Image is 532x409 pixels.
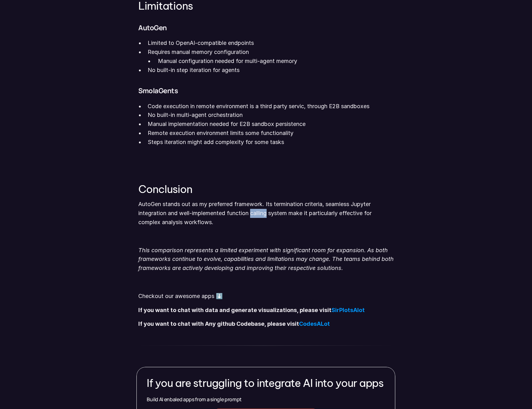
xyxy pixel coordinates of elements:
[148,39,394,48] p: Limited to OpenAI-compatible endpoints
[148,102,394,111] p: Code execution in remote environment is a third party servic, through E2B sandboxes
[331,307,365,313] a: SirPlotsAlot
[148,129,394,138] p: Remote execution environment limits some functionality
[138,247,395,272] em: This comparison represents a limited experiment with significant room for expansion. As both fram...
[138,307,331,313] strong: If you want to chat with data and generate visualizations, please visit
[148,111,394,120] p: No built-in multi-agent orchestration
[148,48,394,57] p: Requires manual memory configuration
[138,183,394,195] h3: Conclusion
[138,200,394,227] p: AutoGen stands out as my preferred framework. Its termination criteria, seamless Jupyter integrat...
[138,320,299,327] strong: If you want to chat with Any github Codebase, please visit
[138,24,394,31] h4: AutoGen
[147,377,383,389] h3: If you are struggling to integrate AI into your apps
[148,120,394,129] p: Manual implementation needed for E2B sandbox persistence
[158,57,394,66] p: Manual configuration needed for multi-agent memory
[138,292,394,301] p: Checkout our awesome apps ⬇️
[148,138,394,147] p: Steps iteration might add complexity for some tasks
[148,66,394,75] p: No built-in step iteration for agents
[299,320,330,327] a: CodesALot
[147,396,242,403] p: Build AI enbaled apps from a single prompt
[138,87,394,94] h4: SmolaGents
